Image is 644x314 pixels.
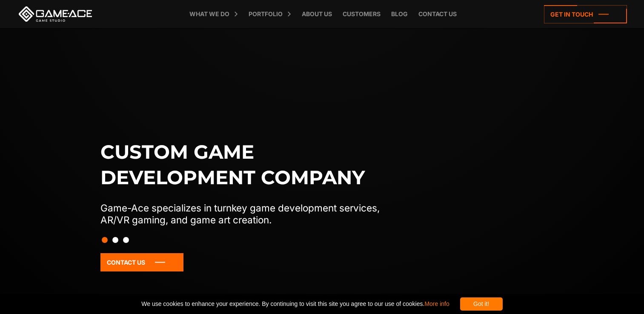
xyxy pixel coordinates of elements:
[460,297,503,311] div: Got it!
[100,202,398,226] p: Game-Ace specializes in turnkey game development services, AR/VR gaming, and game art creation.
[141,297,449,311] span: We use cookies to enhance your experience. By continuing to visit this site you agree to our use ...
[112,233,118,247] button: Slide 2
[100,253,183,271] a: Contact Us
[544,5,627,23] a: Get in touch
[424,300,449,307] a: More info
[102,233,108,247] button: Slide 1
[100,139,398,190] h1: Custom game development company
[123,233,129,247] button: Slide 3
